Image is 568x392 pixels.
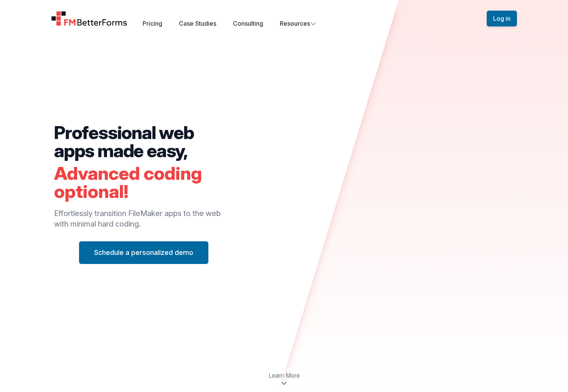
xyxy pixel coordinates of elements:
a: Consulting [233,20,263,27]
p: Effortlessly transition FileMaker apps to the web with minimal hard coding. [54,208,234,229]
a: Case Studies [179,20,216,27]
h2: Advanced coding optional! [54,164,234,201]
button: Log in [487,11,517,26]
a: Pricing [143,20,162,27]
nav: Global [42,9,526,28]
h2: Professional web apps made easy, [54,123,234,160]
button: Resources [280,19,316,28]
span: Learn More [268,371,300,380]
a: Home [51,11,127,26]
button: Schedule a personalized demo [79,241,208,264]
